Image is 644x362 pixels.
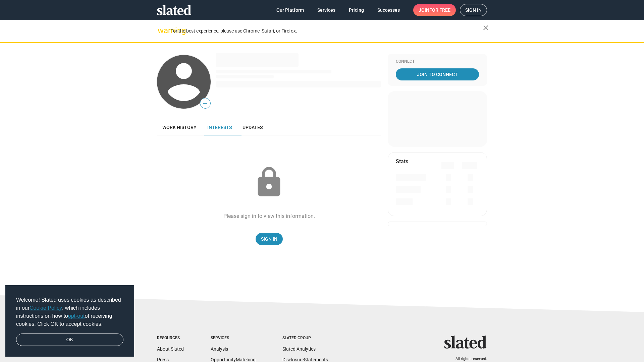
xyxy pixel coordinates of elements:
a: Sign in [460,4,487,16]
mat-icon: close [482,24,490,32]
a: dismiss cookie message [16,334,123,346]
a: Updates [237,119,268,135]
a: Successes [372,4,405,16]
a: Joinfor free [413,4,456,16]
a: opt-out [68,313,85,319]
span: Pricing [349,4,364,16]
span: — [200,99,210,108]
a: Slated Analytics [282,346,316,352]
span: Our Platform [276,4,304,16]
div: For the best experience, please use Chrome, Safari, or Firefox. [170,26,483,36]
mat-icon: lock [252,166,286,199]
span: Interests [207,125,232,130]
div: Resources [157,336,184,341]
span: Services [317,4,335,16]
a: About Slated [157,346,184,352]
span: Updates [243,125,263,130]
div: Connect [396,59,479,64]
mat-icon: warning [158,26,166,35]
mat-card-title: Stats [396,158,408,165]
span: Sign in [465,4,482,16]
a: Interests [202,119,237,135]
div: Please sign in to view this information. [223,213,315,220]
span: for free [429,4,450,16]
span: Welcome! Slated uses cookies as described in our , which includes instructions on how to of recei... [16,296,123,328]
span: Successes [377,4,400,16]
span: Join To Connect [397,68,478,80]
a: Analysis [211,346,228,352]
div: Slated Group [282,336,328,341]
a: Join To Connect [396,68,479,80]
div: cookieconsent [5,285,134,357]
a: Sign In [256,233,283,245]
span: Sign In [261,233,277,245]
span: Join [419,4,450,16]
a: Pricing [343,4,369,16]
div: Services [211,336,256,341]
a: Our Platform [271,4,309,16]
a: Services [312,4,341,16]
a: Cookie Policy [30,305,62,311]
span: Work history [162,125,197,130]
a: Work history [157,119,202,135]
